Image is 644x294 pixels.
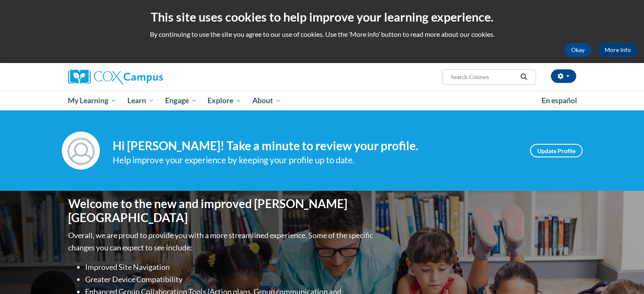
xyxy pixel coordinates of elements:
span: Engage [165,96,197,106]
span: About [252,96,281,106]
li: Greater Device Compatibility [85,273,375,286]
img: Cox Campus [68,69,163,85]
span: En español [542,96,577,105]
span: Explore [207,96,241,106]
a: En español [536,92,583,110]
a: Engage [160,91,202,110]
a: My Learning [63,91,122,110]
div: Help improve your experience by keeping your profile up to date. [113,153,517,167]
img: Profile Image [62,132,100,170]
a: More Info [598,43,638,57]
h1: Welcome to the new and improved [PERSON_NAME][GEOGRAPHIC_DATA] [68,197,375,225]
div: Main menu [55,91,589,110]
button: Account Settings [551,69,576,83]
a: Explore [202,91,247,110]
button: Search [517,72,530,82]
button: Okay [564,43,591,57]
h2: This site uses cookies to help improve your learning experience. [6,8,638,25]
h4: Hi [PERSON_NAME]! Take a minute to review your profile. [113,139,517,153]
input: Search Courses [450,72,517,82]
p: By continuing to use the site you agree to our use of cookies. Use the ‘More info’ button to read... [6,30,638,39]
span: My Learning [68,96,116,106]
a: Update Profile [530,144,583,157]
li: Improved Site Navigation [85,261,375,273]
a: Learn [122,91,160,110]
a: About [247,91,287,110]
p: Overall, we are proud to provide you with a more streamlined experience. Some of the specific cha... [68,229,375,254]
span: Learn [127,96,154,106]
a: Cox Campus [68,69,229,85]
